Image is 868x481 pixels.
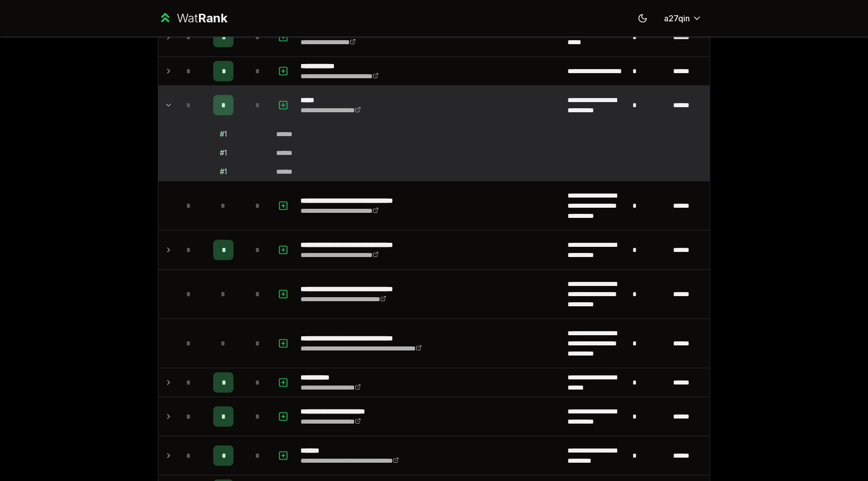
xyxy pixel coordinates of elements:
span: a27qin [664,12,690,24]
div: # 1 [220,129,227,139]
div: # 1 [220,148,227,158]
div: Wat [177,10,227,26]
span: Rank [198,11,227,25]
div: # 1 [220,167,227,177]
button: a27qin [656,9,710,27]
a: WatRank [158,10,227,26]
